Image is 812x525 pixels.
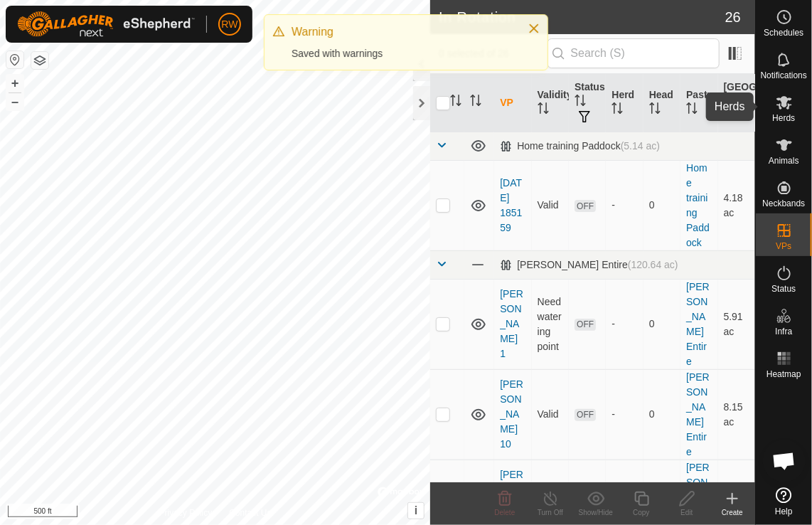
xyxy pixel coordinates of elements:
[292,23,513,41] div: Warning
[775,507,793,516] span: Help
[611,317,637,332] div: -
[686,105,698,116] p-sorticon: Activate to sort
[532,160,569,250] td: Valid
[643,369,680,460] td: 0
[575,319,596,331] span: OFF
[718,279,755,369] td: 5.91 ac
[611,105,623,116] p-sorticon: Activate to sort
[763,440,806,482] a: Open chat
[710,507,755,518] div: Create
[500,259,678,271] div: [PERSON_NAME] Entire
[776,242,791,250] span: VPs
[221,17,237,32] span: RW
[628,259,678,270] span: (120.64 ac)
[494,74,531,132] th: VP
[450,97,461,108] p-sorticon: Activate to sort
[621,140,660,152] span: (5.14 ac)
[292,46,513,61] div: Saved with warnings
[17,11,195,37] img: Gallagher Logo
[159,507,213,519] a: Privacy Policy
[500,177,522,233] a: [DATE] 185159
[573,507,619,518] div: Show/Hide
[718,369,755,460] td: 8.15 ac
[686,162,710,248] a: Home training Paddock
[761,71,807,80] span: Notifications
[619,507,664,518] div: Copy
[725,6,741,28] span: 26
[724,112,735,123] p-sorticon: Activate to sort
[643,74,680,132] th: Head
[532,279,569,369] td: Need watering point
[538,105,549,116] p-sorticon: Activate to sort
[408,503,424,519] button: i
[500,140,660,152] div: Home training Paddock
[649,105,661,116] p-sorticon: Activate to sort
[766,370,801,378] span: Heatmap
[680,74,717,132] th: Pasture
[532,369,569,460] td: Valid
[495,509,515,516] span: Delete
[611,198,637,213] div: -
[643,279,680,369] td: 0
[6,93,23,110] button: –
[575,200,596,212] span: OFF
[439,9,725,26] h2: In Rotation
[524,18,544,38] button: Close
[756,482,812,521] a: Help
[643,160,680,250] td: 0
[500,288,523,359] a: [PERSON_NAME] 1
[500,378,523,450] a: [PERSON_NAME] 10
[575,97,586,108] p-sorticon: Activate to sort
[686,371,710,457] a: [PERSON_NAME] Entire
[528,507,573,518] div: Turn Off
[6,75,23,92] button: +
[764,28,803,37] span: Schedules
[6,51,23,68] button: Reset Map
[470,97,481,108] p-sorticon: Activate to sort
[664,507,710,518] div: Edit
[575,409,596,421] span: OFF
[611,407,637,422] div: -
[769,157,799,165] span: Animals
[547,38,720,68] input: Search (S)
[532,74,569,132] th: Validity
[569,74,606,132] th: Status
[229,507,271,519] a: Contact Us
[415,504,417,516] span: i
[771,285,796,293] span: Status
[772,114,795,122] span: Herds
[718,74,755,132] th: [GEOGRAPHIC_DATA] Area
[31,52,48,69] button: Map Layers
[762,199,805,208] span: Neckbands
[686,281,710,367] a: [PERSON_NAME] Entire
[775,327,792,336] span: Infra
[718,160,755,250] td: 4.18 ac
[606,74,643,132] th: Herd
